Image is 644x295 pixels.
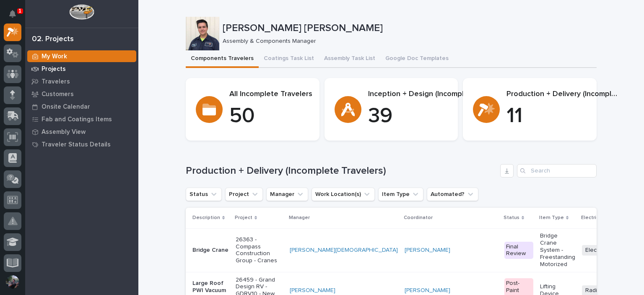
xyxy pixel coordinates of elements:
[69,4,94,20] img: Workspace Logo
[368,90,478,99] p: Inception + Design (Incomplete)
[42,53,67,60] p: My Work
[186,188,222,201] button: Status
[25,75,138,88] a: Travelers
[405,247,450,254] a: [PERSON_NAME]
[25,100,138,113] a: Onsite Calendar
[236,236,283,264] p: 26363 - Compass Construction Group - Cranes
[223,38,590,45] p: Assembly & Components Manager
[289,213,310,222] p: Manager
[582,245,641,256] span: Electric Chain Hoist
[506,104,620,129] p: 11
[504,213,519,222] p: Status
[259,50,319,68] button: Coatings Task List
[4,273,21,291] button: users-avatar
[539,213,564,222] p: Item Type
[192,247,229,254] p: Bridge Crane
[235,213,252,222] p: Project
[517,164,597,178] input: Search
[25,63,138,75] a: Projects
[25,88,138,100] a: Customers
[42,91,74,98] p: Customers
[312,188,375,201] button: Work Location(s)
[368,104,478,129] p: 39
[290,247,398,254] a: [PERSON_NAME][DEMOGRAPHIC_DATA]
[404,213,433,222] p: Coordinator
[378,188,423,201] button: Item Type
[18,8,21,14] p: 1
[223,22,593,34] p: [PERSON_NAME] [PERSON_NAME]
[192,213,220,222] p: Description
[581,213,636,222] p: Electrical Components
[10,10,21,23] div: Notifications1
[186,165,497,177] h1: Production + Delivery (Incomplete Travelers)
[42,65,66,73] p: Projects
[25,125,138,138] a: Assembly View
[42,141,111,149] p: Traveler Status Details
[427,188,478,201] button: Automated?
[266,188,308,201] button: Manager
[319,50,380,68] button: Assembly Task List
[4,5,21,23] button: Notifications
[42,128,86,136] p: Assembly View
[42,78,70,86] p: Travelers
[25,138,138,151] a: Traveler Status Details
[32,35,74,44] div: 02. Projects
[380,50,454,68] button: Google Doc Templates
[290,287,335,294] a: [PERSON_NAME]
[229,90,312,99] p: All Incomplete Travelers
[229,104,312,129] p: 50
[405,287,450,294] a: [PERSON_NAME]
[42,116,112,123] p: Fab and Coatings Items
[25,113,138,125] a: Fab and Coatings Items
[225,188,263,201] button: Project
[506,90,620,99] p: Production + Delivery (Incomplete)
[25,50,138,63] a: My Work
[504,242,533,259] div: Final Review
[42,103,90,111] p: Onsite Calendar
[540,232,575,268] p: Bridge Crane System - Freestanding Motorized
[186,50,259,68] button: Components Travelers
